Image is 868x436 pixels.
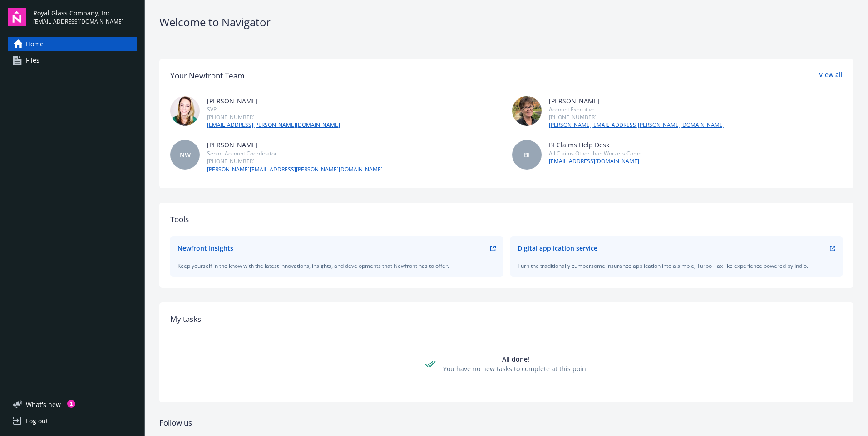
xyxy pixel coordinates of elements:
[159,417,853,429] div: Follow us
[207,150,383,157] div: Senior Account Coordinator
[518,262,836,270] div: Turn the traditionally cumbersome insurance application into a simple, Turbo-Tax like experience ...
[443,364,588,373] div: You have no new tasks to complete at this point
[33,8,137,26] button: Royal Glass Company, Inc[EMAIL_ADDRESS][DOMAIN_NAME]
[159,15,853,30] div: Welcome to Navigator
[67,400,75,408] div: 1
[518,243,597,253] div: Digital application service
[26,37,44,51] span: Home
[207,106,340,113] div: SVP
[207,165,383,174] a: [PERSON_NAME][EMAIL_ADDRESS][PERSON_NAME][DOMAIN_NAME]
[8,37,137,51] a: Home
[549,96,725,106] div: [PERSON_NAME]
[178,262,496,270] div: Keep yourself in the know with the latest innovations, insights, and developments that Newfront h...
[26,414,48,428] div: Log out
[549,140,641,150] div: BI Claims Help Desk
[170,213,843,225] div: Tools
[549,150,641,157] div: All Claims Other than Workers Comp
[819,70,843,82] a: View all
[8,8,26,26] img: navigator-logo.svg
[178,243,233,253] div: Newfront Insights
[180,150,191,160] span: NW
[549,106,725,113] div: Account Executive
[33,18,123,26] span: [EMAIL_ADDRESS][DOMAIN_NAME]
[549,113,725,121] div: [PHONE_NUMBER]
[207,113,340,121] div: [PHONE_NUMBER]
[443,354,588,364] div: All done!
[170,313,843,325] div: My tasks
[512,96,542,126] img: photo
[207,157,383,165] div: [PHONE_NUMBER]
[170,96,200,126] img: photo
[207,140,383,150] div: [PERSON_NAME]
[207,96,340,106] div: [PERSON_NAME]
[207,121,340,129] a: [EMAIL_ADDRESS][PERSON_NAME][DOMAIN_NAME]
[33,8,123,18] span: Royal Glass Company, Inc
[524,150,530,160] span: BI
[8,400,75,409] button: What's new1
[549,157,641,165] a: [EMAIL_ADDRESS][DOMAIN_NAME]
[8,53,137,68] a: Files
[26,53,39,68] span: Files
[170,70,245,82] div: Your Newfront Team
[26,400,61,409] span: What ' s new
[549,121,725,129] a: [PERSON_NAME][EMAIL_ADDRESS][PERSON_NAME][DOMAIN_NAME]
